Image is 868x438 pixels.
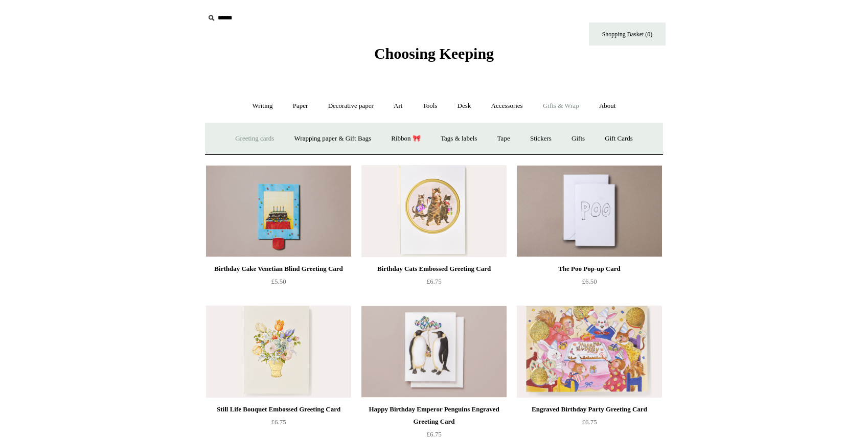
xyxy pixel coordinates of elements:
[209,403,349,416] div: Still Life Bouquet Embossed Greeting Card
[426,278,441,285] span: £6.75
[206,306,351,398] a: Still Life Bouquet Embossed Greeting Card Still Life Bouquet Embossed Greeting Card
[582,418,597,426] span: £6.75
[582,278,597,285] span: £6.50
[361,165,507,257] a: Birthday Cats Embossed Greeting Card Birthday Cats Embossed Greeting Card
[285,125,380,152] a: Wrapping paper & Gift Bags
[243,93,282,120] a: Writing
[517,306,662,398] a: Engraved Birthday Party Greeting Card Engraved Birthday Party Greeting Card
[374,53,494,60] a: Choosing Keeping
[562,125,594,152] a: Gifts
[488,125,519,152] a: Tape
[361,263,507,305] a: Birthday Cats Embossed Greeting Card £6.75
[382,125,430,152] a: Ribbon 🎀
[521,125,561,152] a: Stickers
[319,93,383,120] a: Decorative paper
[374,45,494,62] span: Choosing Keeping
[482,93,532,120] a: Accessories
[519,263,659,275] div: The Poo Pop-up Card
[206,165,351,257] a: Birthday Cake Venetian Blind Greeting Card Birthday Cake Venetian Blind Greeting Card
[226,125,283,152] a: Greeting cards
[206,165,351,257] img: Birthday Cake Venetian Blind Greeting Card
[517,165,662,257] a: The Poo Pop-up Card The Poo Pop-up Card
[271,418,286,426] span: £6.75
[431,125,486,152] a: Tags & labels
[364,263,504,275] div: Birthday Cats Embossed Greeting Card
[364,403,504,428] div: Happy Birthday Emperor Penguins Engraved Greeting Card
[534,93,588,120] a: Gifts & Wrap
[361,306,507,398] img: Happy Birthday Emperor Penguins Engraved Greeting Card
[206,263,351,305] a: Birthday Cake Venetian Blind Greeting Card £5.50
[589,22,666,45] a: Shopping Basket (0)
[209,263,349,275] div: Birthday Cake Venetian Blind Greeting Card
[384,93,412,120] a: Art
[517,306,662,398] img: Engraved Birthday Party Greeting Card
[414,93,447,120] a: Tools
[271,278,286,285] span: £5.50
[448,93,481,120] a: Desk
[517,165,662,257] img: The Poo Pop-up Card
[206,306,351,398] img: Still Life Bouquet Embossed Greeting Card
[426,430,441,438] span: £6.75
[361,306,507,398] a: Happy Birthday Emperor Penguins Engraved Greeting Card Happy Birthday Emperor Penguins Engraved G...
[596,125,642,152] a: Gift Cards
[284,93,317,120] a: Paper
[361,165,507,257] img: Birthday Cats Embossed Greeting Card
[590,93,625,120] a: About
[519,403,659,416] div: Engraved Birthday Party Greeting Card
[517,263,662,305] a: The Poo Pop-up Card £6.50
